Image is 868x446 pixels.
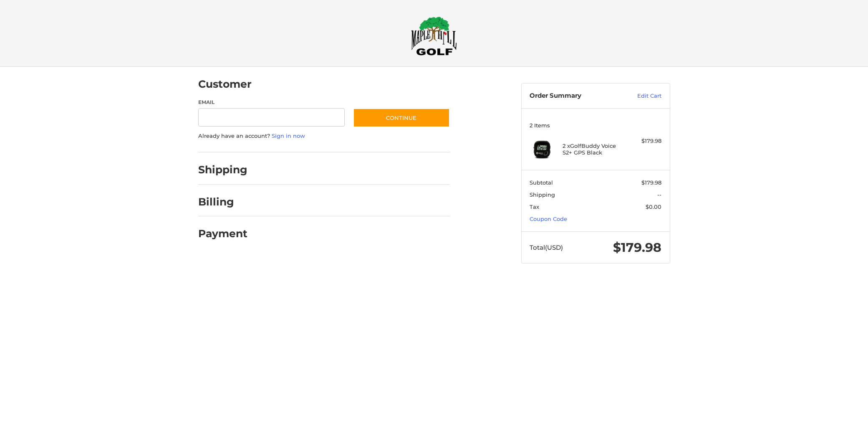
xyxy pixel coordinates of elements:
[530,243,563,251] span: Total (USD)
[198,195,247,208] h2: Billing
[198,132,450,140] p: Already have an account?
[530,92,619,100] h3: Order Summary
[646,203,661,210] span: $0.00
[628,137,661,145] div: $179.98
[411,16,457,56] img: Maple Hill Golf
[799,423,868,446] iframe: Google Customer Reviews
[353,108,450,127] button: Continue
[530,122,661,129] h3: 2 Items
[198,78,252,91] h2: Customer
[198,227,247,240] h2: Payment
[8,410,99,438] iframe: Gorgias live chat messenger
[530,203,539,210] span: Tax
[530,179,553,186] span: Subtotal
[530,215,567,222] a: Coupon Code
[198,163,247,176] h2: Shipping
[657,191,661,198] span: --
[563,142,626,156] h4: 2 x GolfBuddy Voice S2+ GPS Black
[530,191,555,198] span: Shipping
[641,179,661,186] span: $179.98
[272,132,305,139] a: Sign in now
[198,99,345,106] label: Email
[619,92,661,100] a: Edit Cart
[613,240,661,255] span: $179.98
